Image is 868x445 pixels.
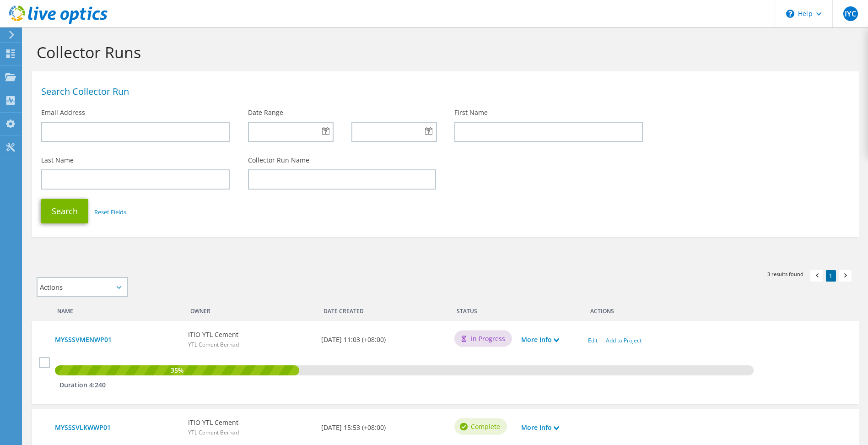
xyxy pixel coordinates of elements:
div: Actions [583,302,850,316]
a: Add to Project [606,336,642,344]
a: More Info [521,335,559,345]
label: Date Range [248,108,283,117]
b: [DATE] 15:53 (+08:00) [321,423,386,433]
b: ITIO YTL Cement [188,330,239,340]
a: Reset Fields [94,208,126,216]
span: 3 results found [767,270,803,278]
a: 1 [826,270,836,282]
b: [DATE] 11:03 (+08:00) [321,335,386,345]
div: Date Created [317,302,450,316]
span: Complete [471,422,500,432]
label: Email Address [41,108,85,117]
h1: Search Collector Run [41,87,845,96]
span: YTL Cement Berhad [188,429,239,436]
label: Collector Run Name [248,156,309,165]
span: IYC [843,6,858,21]
a: More Info [521,423,559,433]
div: 35% [55,365,299,375]
span: Duration 4:240 [59,380,106,389]
svg: \n [786,10,794,18]
b: ITIO YTL Cement [188,418,239,428]
a: Edit [588,336,598,344]
label: Last Name [41,156,74,165]
div: Owner [183,302,317,316]
span: YTL Cement Berhad [188,341,239,348]
div: Status [450,302,517,316]
a: MYSSSVMENWP01 [55,335,179,345]
a: MYSSSVLKWWP01 [55,423,179,433]
h1: Collector Runs [37,43,850,62]
span: In Progress [471,334,505,344]
label: First Name [454,108,488,117]
button: Search [41,199,88,223]
div: Name [50,302,183,316]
